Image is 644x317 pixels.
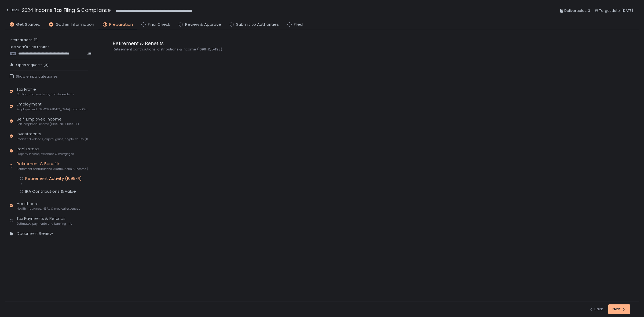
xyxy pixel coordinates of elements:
div: Back [589,307,603,312]
div: Retirement Activity (1099-R) [25,176,82,181]
div: Last year's filed returns [10,45,88,56]
span: Gather Information [56,21,94,28]
h1: 2024 Income Tax Filing & Compliance [22,6,111,14]
span: Estimated payments and banking info [17,222,72,226]
div: Retirement & Benefits [113,40,370,47]
span: Open requests (0) [16,63,49,67]
div: Employment [17,101,88,111]
span: Contact info, residence, and dependents [17,92,74,96]
button: Next [608,304,630,314]
span: Retirement contributions, distributions & income (1099-R, 5498) [17,167,88,171]
button: Back [589,304,603,314]
div: Retirement contributions, distributions & income (1099-R, 5498) [113,47,370,52]
a: Internal docs [10,38,39,42]
div: Document Review [17,231,53,237]
div: Tax Profile [17,86,74,97]
span: Get Started [16,21,41,28]
div: Healthcare [17,201,80,211]
span: Health insurance, HSAs & medical expenses [17,207,80,211]
span: Deliverables: 3 [564,8,590,14]
span: Preparation [109,21,133,28]
div: IRA Contributions & Value [25,189,76,194]
span: Property income, expenses & mortgages [17,152,74,156]
div: Back [5,7,19,13]
span: Final Check [148,21,170,28]
div: Retirement & Benefits [17,161,88,171]
span: Submit to Authorities [236,21,279,28]
span: Review & Approve [185,21,221,28]
div: Investments [17,131,88,141]
span: Interest, dividends, capital gains, crypto, equity (1099s, K-1s) [17,137,88,141]
div: Tax Payments & Refunds [17,216,72,226]
span: Employee and [DEMOGRAPHIC_DATA] income (W-2s) [17,107,88,111]
div: Real Estate [17,146,74,156]
span: Target date: [DATE] [599,8,633,14]
div: Self-Employed Income [17,116,79,126]
button: Back [5,6,19,15]
div: Next [612,307,626,312]
span: Filed [294,21,303,28]
span: Self-employed income (1099-NEC, 1099-K) [17,122,79,126]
